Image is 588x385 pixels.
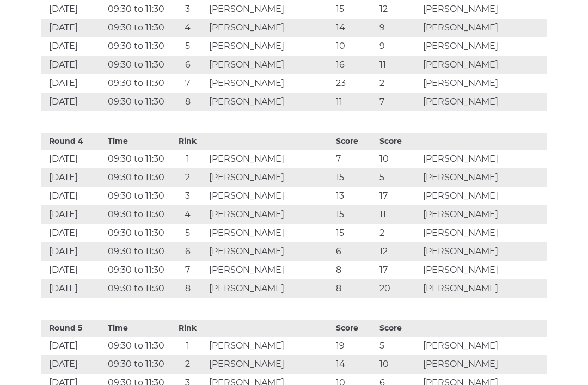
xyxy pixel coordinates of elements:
[333,93,377,111] td: 11
[420,224,547,242] td: [PERSON_NAME]
[41,205,105,224] td: [DATE]
[41,19,105,37] td: [DATE]
[169,150,206,168] td: 1
[420,150,547,168] td: [PERSON_NAME]
[333,261,377,279] td: 8
[105,37,169,56] td: 09:30 to 11:30
[333,37,377,56] td: 10
[105,74,169,93] td: 09:30 to 11:30
[41,37,105,56] td: [DATE]
[420,205,547,224] td: [PERSON_NAME]
[206,168,333,187] td: [PERSON_NAME]
[206,37,333,56] td: [PERSON_NAME]
[41,355,105,374] td: [DATE]
[41,261,105,279] td: [DATE]
[41,187,105,205] td: [DATE]
[206,279,333,298] td: [PERSON_NAME]
[169,93,206,111] td: 8
[169,337,206,355] td: 1
[206,242,333,261] td: [PERSON_NAME]
[41,224,105,242] td: [DATE]
[333,320,377,337] th: Score
[105,337,169,355] td: 09:30 to 11:30
[105,187,169,205] td: 09:30 to 11:30
[333,150,377,168] td: 7
[420,279,547,298] td: [PERSON_NAME]
[333,205,377,224] td: 15
[169,37,206,56] td: 5
[377,93,420,111] td: 7
[420,168,547,187] td: [PERSON_NAME]
[169,242,206,261] td: 6
[206,19,333,37] td: [PERSON_NAME]
[377,56,420,74] td: 11
[333,337,377,355] td: 19
[377,224,420,242] td: 2
[377,133,420,150] th: Score
[105,261,169,279] td: 09:30 to 11:30
[377,187,420,205] td: 17
[206,56,333,74] td: [PERSON_NAME]
[377,320,420,337] th: Score
[333,168,377,187] td: 15
[105,320,169,337] th: Time
[420,19,547,37] td: [PERSON_NAME]
[206,150,333,168] td: [PERSON_NAME]
[206,337,333,355] td: [PERSON_NAME]
[377,242,420,261] td: 12
[105,242,169,261] td: 09:30 to 11:30
[333,56,377,74] td: 16
[420,337,547,355] td: [PERSON_NAME]
[105,19,169,37] td: 09:30 to 11:30
[169,320,206,337] th: Rink
[420,242,547,261] td: [PERSON_NAME]
[333,133,377,150] th: Score
[41,168,105,187] td: [DATE]
[169,279,206,298] td: 8
[377,37,420,56] td: 9
[41,320,105,337] th: Round 5
[420,37,547,56] td: [PERSON_NAME]
[377,150,420,168] td: 10
[105,133,169,150] th: Time
[105,150,169,168] td: 09:30 to 11:30
[377,261,420,279] td: 17
[206,205,333,224] td: [PERSON_NAME]
[105,224,169,242] td: 09:30 to 11:30
[169,74,206,93] td: 7
[169,355,206,374] td: 2
[41,337,105,355] td: [DATE]
[420,187,547,205] td: [PERSON_NAME]
[169,224,206,242] td: 5
[206,355,333,374] td: [PERSON_NAME]
[333,19,377,37] td: 14
[169,133,206,150] th: Rink
[377,337,420,355] td: 5
[333,187,377,205] td: 13
[41,133,105,150] th: Round 4
[377,355,420,374] td: 10
[420,56,547,74] td: [PERSON_NAME]
[206,93,333,111] td: [PERSON_NAME]
[206,261,333,279] td: [PERSON_NAME]
[206,187,333,205] td: [PERSON_NAME]
[377,168,420,187] td: 5
[105,355,169,374] td: 09:30 to 11:30
[333,74,377,93] td: 23
[169,205,206,224] td: 4
[377,205,420,224] td: 11
[333,224,377,242] td: 15
[105,205,169,224] td: 09:30 to 11:30
[333,355,377,374] td: 14
[420,74,547,93] td: [PERSON_NAME]
[420,355,547,374] td: [PERSON_NAME]
[41,242,105,261] td: [DATE]
[420,261,547,279] td: [PERSON_NAME]
[206,74,333,93] td: [PERSON_NAME]
[41,56,105,74] td: [DATE]
[169,261,206,279] td: 7
[377,279,420,298] td: 20
[206,224,333,242] td: [PERSON_NAME]
[41,279,105,298] td: [DATE]
[377,19,420,37] td: 9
